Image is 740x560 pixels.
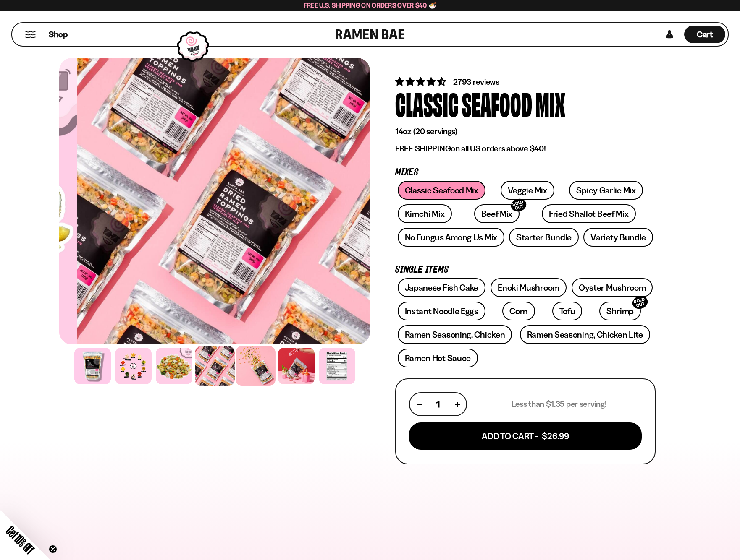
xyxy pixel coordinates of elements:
a: Veggie Mix [501,181,554,200]
a: Shop [49,26,68,43]
a: Ramen Seasoning, Chicken [398,325,512,344]
a: Enoki Mushroom [491,278,567,297]
a: Japanese Fish Cake [398,278,486,297]
a: Corn [502,302,535,320]
button: Mobile Menu Trigger [25,31,36,38]
span: Cart [697,29,713,39]
p: on all US orders above $40! [395,143,656,154]
strong: FREE SHIPPING [395,143,451,154]
a: Beef MixSOLD OUT [474,204,520,223]
div: Classic [395,88,459,119]
a: ShrimpSOLD OUT [599,302,641,320]
a: Oyster Mushroom [572,278,653,297]
button: Add To Cart - $26.99 [409,422,642,450]
span: Get 10% Off [4,524,37,556]
span: Free U.S. Shipping on Orders over $40 🍜 [304,1,437,9]
span: 1 [436,399,440,409]
a: Variety Bundle [583,228,653,247]
p: Less than $1.35 per serving! [512,399,607,409]
a: Ramen Hot Sauce [398,349,478,367]
a: Tofu [552,302,583,320]
div: SOLD OUT [509,197,528,214]
a: Instant Noodle Eggs [398,302,485,320]
span: 4.68 stars [395,76,448,87]
div: Mix [535,88,565,119]
p: Mixes [395,169,656,177]
button: Close teaser [49,545,57,553]
span: 2793 reviews [453,77,499,87]
div: SOLD OUT [631,294,649,311]
a: Cart [684,23,725,46]
span: Shop [49,29,68,40]
a: No Fungus Among Us Mix [398,228,504,247]
div: Seafood [462,88,532,119]
a: Starter Bundle [509,228,579,247]
a: Fried Shallot Beef Mix [542,204,635,223]
p: Single Items [395,266,656,274]
a: Kimchi Mix [398,204,452,223]
a: Ramen Seasoning, Chicken Lite [520,325,650,344]
p: 14oz (20 servings) [395,126,656,137]
a: Spicy Garlic Mix [569,181,643,200]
